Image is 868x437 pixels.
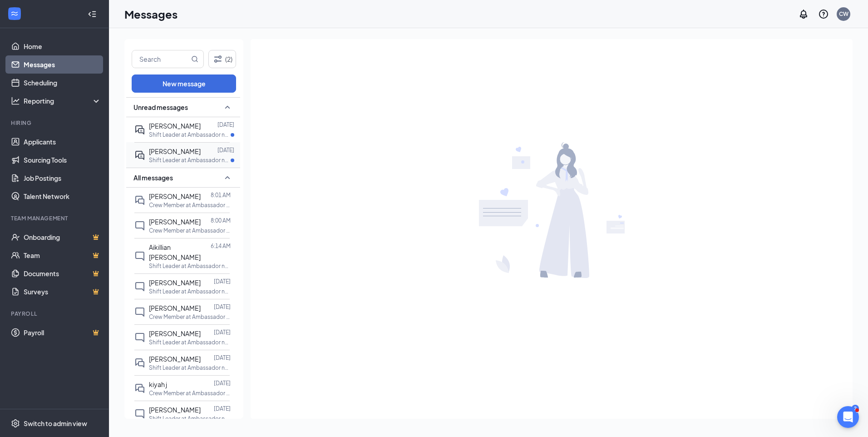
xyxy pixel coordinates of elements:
div: Payroll [11,310,99,318]
span: [PERSON_NAME] [149,278,201,287]
span: [PERSON_NAME] [149,355,201,363]
svg: Notifications [798,9,809,20]
p: Shift Leader at Ambassador near [PERSON_NAME] - [GEOGRAPHIC_DATA] [149,131,231,139]
iframe: Intercom live chat [837,406,859,428]
p: [DATE] [214,354,231,362]
p: [DATE] [214,303,231,311]
p: Crew Member at Ambassador near [PERSON_NAME] - [GEOGRAPHIC_DATA] [149,227,231,234]
svg: ChatInactive [134,281,145,292]
a: Job Postings [24,169,101,187]
p: 6:14 AM [211,242,231,250]
span: [PERSON_NAME] [149,329,201,338]
a: PayrollCrown [24,323,101,342]
p: Crew Member at Ambassador near [PERSON_NAME] - [GEOGRAPHIC_DATA] [149,389,231,397]
span: kiyah j [149,380,167,388]
span: Aikillian [PERSON_NAME] [149,243,201,261]
p: [DATE] [214,328,231,336]
svg: ActiveDoubleChat [134,124,145,135]
p: Shift Leader at Ambassador near [PERSON_NAME] - [GEOGRAPHIC_DATA] [149,156,231,164]
p: Crew Member at Ambassador near [PERSON_NAME] - [GEOGRAPHIC_DATA] [149,313,231,321]
p: Shift Leader at Ambassador near [PERSON_NAME] - [GEOGRAPHIC_DATA] [149,338,231,346]
a: SurveysCrown [24,283,101,301]
div: Reporting [24,96,102,105]
a: Home [24,37,101,55]
p: Shift Leader at Ambassador near [PERSON_NAME] - [GEOGRAPHIC_DATA] [149,415,231,422]
input: Search [132,50,189,68]
svg: SmallChevronUp [222,172,233,183]
a: Messages [24,55,101,74]
a: Applicants [24,133,101,151]
a: DocumentsCrown [24,264,101,283]
p: 8:01 AM [211,191,231,199]
button: Filter (2) [208,50,236,68]
p: Shift Leader at Ambassador near [PERSON_NAME] - [GEOGRAPHIC_DATA] [149,288,231,295]
svg: ChatInactive [134,251,145,262]
svg: DoubleChat [134,195,145,206]
a: TeamCrown [24,246,101,264]
p: Shift Leader at Ambassador near [PERSON_NAME] - [GEOGRAPHIC_DATA] [149,364,231,372]
a: Talent Network [24,187,101,205]
svg: MagnifyingGlass [191,55,198,63]
div: CW [839,10,848,18]
svg: Analysis [11,96,20,105]
span: [PERSON_NAME] [149,192,201,200]
svg: ChatInactive [134,408,145,419]
h1: Messages [124,6,178,22]
svg: WorkstreamLogo [10,9,19,18]
p: [DATE] [217,146,234,154]
svg: Settings [11,419,20,428]
svg: QuestionInfo [818,9,829,20]
span: All messages [133,173,173,182]
span: [PERSON_NAME] [149,304,201,312]
p: Crew Member at Ambassador near [PERSON_NAME] - [GEOGRAPHIC_DATA] [149,201,231,209]
span: [PERSON_NAME] [149,218,201,226]
p: [DATE] [214,379,231,387]
div: Team Management [11,214,99,222]
p: Shift Leader at Ambassador near [PERSON_NAME] - [GEOGRAPHIC_DATA] [149,262,231,270]
p: [DATE] [217,121,234,129]
a: Scheduling [24,74,101,92]
div: Hiring [11,119,99,127]
svg: ActiveDoubleChat [134,150,145,161]
svg: Filter [212,54,223,65]
a: Sourcing Tools [24,151,101,169]
p: [DATE] [214,405,231,412]
svg: ChatInactive [134,332,145,343]
svg: ChatInactive [134,220,145,231]
div: 2 [852,405,859,412]
span: [PERSON_NAME] [149,147,201,155]
svg: SmallChevronUp [222,102,233,113]
svg: ChatInactive [134,307,145,318]
span: [PERSON_NAME] [149,406,201,414]
svg: DoubleChat [134,358,145,368]
p: 8:00 AM [211,217,231,224]
svg: DoubleChat [134,383,145,394]
p: [DATE] [214,278,231,285]
button: New message [132,74,236,93]
div: Switch to admin view [24,419,87,428]
span: [PERSON_NAME] [149,122,201,130]
svg: Collapse [88,10,97,19]
span: Unread messages [133,103,188,112]
a: OnboardingCrown [24,228,101,246]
